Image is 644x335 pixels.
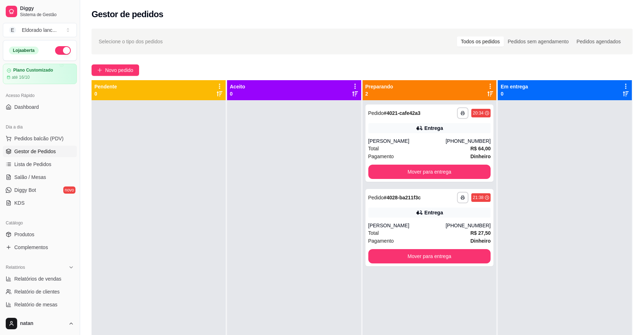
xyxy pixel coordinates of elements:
[424,125,443,132] div: Entrega
[3,101,77,113] a: Dashboard
[3,64,77,84] a: Plano Customizadoaté 16/10
[99,38,163,45] span: Selecione o tipo dos pedidos
[14,135,64,142] span: Pedidos balcão (PDV)
[14,103,39,111] span: Dashboard
[3,121,77,133] div: Dia a dia
[368,110,384,116] span: Pedido
[14,231,34,238] span: Produtos
[365,90,393,97] p: 2
[20,12,74,18] span: Sistema de Gestão
[14,301,58,308] span: Relatório de mesas
[20,320,65,327] span: natan
[13,68,53,73] article: Plano Customizado
[94,83,117,90] p: Pendente
[3,217,77,229] div: Catálogo
[368,222,446,229] div: [PERSON_NAME]
[365,83,393,90] p: Preparando
[504,37,572,47] div: Pedidos sem agendamento
[9,26,16,34] span: E
[572,37,625,47] div: Pedidos agendados
[3,146,77,157] a: Gestor de Pedidos
[368,195,384,200] span: Pedido
[105,66,133,74] span: Novo pedido
[3,90,77,101] div: Acesso Rápido
[3,133,77,144] button: Pedidos balcão (PDV)
[3,23,77,37] button: Select a team
[473,195,483,200] div: 21:38
[470,146,491,151] strong: R$ 64,00
[457,37,504,47] div: Todos os pedidos
[14,186,36,194] span: Diggy Bot
[368,137,446,145] div: [PERSON_NAME]
[55,46,71,55] button: Alterar Status
[12,74,30,80] article: até 16/10
[3,242,77,253] a: Complementos
[14,174,46,181] span: Salão / Mesas
[3,315,77,332] button: natan
[3,299,77,310] a: Relatório de mesas
[230,90,245,97] p: 0
[6,264,25,270] span: Relatórios
[446,222,491,229] div: [PHONE_NUMBER]
[3,171,77,183] a: Salão / Mesas
[9,47,39,54] div: Loja aberta
[14,148,56,155] span: Gestor de Pedidos
[473,110,483,116] div: 20:34
[470,154,491,159] strong: Dinheiro
[368,249,491,263] button: Mover para entrega
[97,68,102,73] span: plus
[501,90,528,97] p: 0
[22,26,56,34] div: Eldorado lanc ...
[501,83,528,90] p: Em entrega
[3,3,77,20] a: DiggySistema de Gestão
[368,237,394,245] span: Pagamento
[368,145,379,152] span: Total
[3,229,77,240] a: Produtos
[14,199,25,207] span: KDS
[384,110,421,116] strong: # 4021-cafe42a3
[368,165,491,179] button: Mover para entrega
[92,64,139,76] button: Novo pedido
[3,273,77,285] a: Relatórios de vendas
[384,195,421,200] strong: # 4028-ba211f3c
[3,286,77,297] a: Relatório de clientes
[14,244,48,251] span: Complementos
[3,159,77,170] a: Lista de Pedidos
[368,229,379,237] span: Total
[3,184,77,196] a: Diggy Botnovo
[20,5,74,12] span: Diggy
[424,209,443,216] div: Entrega
[14,288,60,295] span: Relatório de clientes
[94,90,117,97] p: 0
[3,312,77,323] a: Relatório de fidelidadenovo
[446,137,491,145] div: [PHONE_NUMBER]
[3,197,77,209] a: KDS
[470,238,491,244] strong: Dinheiro
[230,83,245,90] p: Aceito
[368,152,394,160] span: Pagamento
[470,230,491,236] strong: R$ 27,50
[92,9,163,20] h2: Gestor de pedidos
[14,161,51,168] span: Lista de Pedidos
[14,275,62,282] span: Relatórios de vendas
